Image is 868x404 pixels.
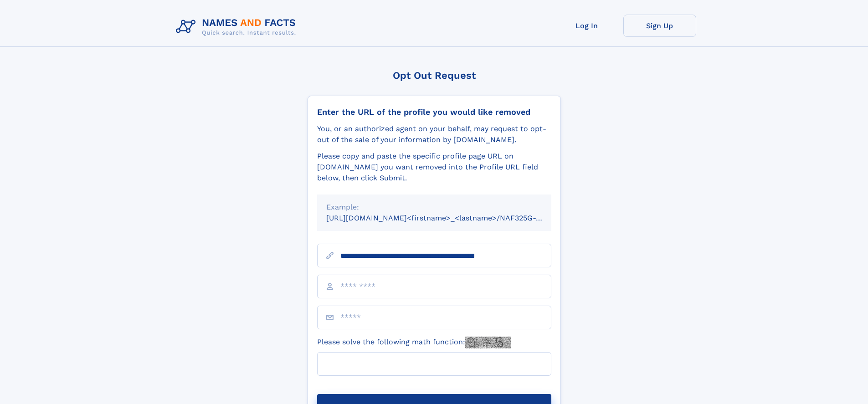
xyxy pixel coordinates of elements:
div: Example: [326,202,542,213]
div: Enter the URL of the profile you would like removed [317,107,551,117]
div: Opt Out Request [308,70,561,81]
small: [URL][DOMAIN_NAME]<firstname>_<lastname>/NAF325G-xxxxxxxx [326,214,569,222]
img: Logo Names and Facts [172,15,303,39]
div: Please copy and paste the specific profile page URL on [DOMAIN_NAME] you want removed into the Pr... [317,151,551,184]
a: Log In [550,15,623,37]
div: You, or an authorized agent on your behalf, may request to opt-out of the sale of your informatio... [317,123,551,145]
label: Please solve the following math function: [317,337,511,348]
a: Sign Up [623,15,696,37]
